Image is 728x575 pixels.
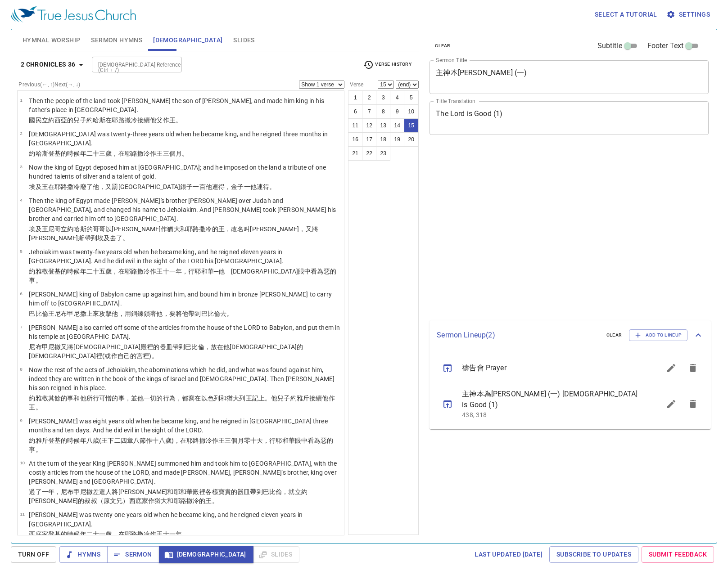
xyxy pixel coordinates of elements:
wh6064: [GEOGRAPHIC_DATA] [118,183,276,190]
wh3389: 作王 [150,150,188,157]
ul: sermon lineup list [430,350,711,429]
span: Turn Off [18,549,49,560]
span: 1 [20,98,22,103]
span: Select a tutorial [595,9,657,20]
label: Verse [348,82,363,87]
wh6213: 可憎的事 [29,395,335,411]
wh8666: 一年 [29,488,307,504]
span: 主神本為[PERSON_NAME] (一) [DEMOGRAPHIC_DATA] is Good (1) [462,389,639,410]
wh4427: 的時候年二十 [61,150,188,157]
a: Submit Feedback [642,546,714,563]
button: 18 [376,132,390,147]
wh5224: 立約哈斯的哥哥 [29,225,318,242]
a: Last updated [DATE] [471,546,546,563]
wh4427: 。 [212,497,218,504]
wh776: 民 [36,117,182,124]
p: Now the king of Egypt deposed him at [GEOGRAPHIC_DATA]; and he imposed on the land a tribute of o... [29,163,341,181]
wh3499: 的事 [29,395,335,411]
button: clear [601,330,628,341]
wh4427: 十 [163,530,189,538]
span: Hymnal Worship [23,35,81,46]
wh6240: 一 [29,268,336,284]
button: 19 [390,132,404,147]
wh4714: 去了。 [110,234,129,242]
span: Last updated [DATE] [475,549,543,560]
button: 8 [376,104,390,119]
button: 9 [390,104,404,119]
button: 20 [404,132,418,147]
span: Add to Lineup [635,331,682,339]
wh2568: 歲 [29,268,336,284]
span: Verse History [363,59,411,70]
wh631: 他，要將他帶到 [156,310,233,317]
wh7969: 歲 [105,150,188,157]
wh4428: 在耶路撒冷 [48,183,276,190]
p: 埃及 [29,225,341,243]
wh3078: 登基 [29,437,333,453]
button: 14 [390,118,404,133]
wh3389: 作王 [150,530,188,538]
label: Previous (←, ↑) Next (→, ↓) [18,82,80,87]
span: Slides [233,35,254,46]
p: [PERSON_NAME] was eight years old when he became king, and he reigned in [GEOGRAPHIC_DATA] three ... [29,417,341,435]
wh894: 王 [48,310,233,317]
span: [DEMOGRAPHIC_DATA] [166,549,246,560]
wh3967: 他連得 [206,183,276,190]
wh8141: ，行 [29,268,336,284]
wh4427: 的時候年二十 [61,530,188,538]
span: 7 [20,324,22,329]
button: 23 [376,146,390,161]
wh259: 年 [29,268,336,284]
span: Submit Feedback [649,549,707,560]
span: Footer Text [647,40,684,51]
span: 10 [20,460,25,465]
button: 11 [348,118,362,133]
span: 2 [20,131,22,136]
p: Now the rest of the acts of Jehoiakim, the abominations which he did, and what was found against ... [29,365,341,392]
button: 1 [348,90,362,105]
wh1121: 約哈斯 [86,117,182,124]
span: Subtitle [597,40,622,51]
wh3099: 帶到 [85,234,129,242]
wh8141: ，在耶路撒冷 [112,530,188,538]
button: Verse History [357,58,417,72]
p: Jehoiakim was twenty-five years old when he became king, and he reigned eleven years in [GEOGRAPH... [29,247,341,265]
a: Subscribe to Updates [549,546,638,563]
wh251: 以[PERSON_NAME] [29,225,318,242]
wh935: 埃及 [97,234,129,242]
wh8141: (王下二四章八節作十八歲)，在耶路撒冷 [29,437,333,453]
wh6242: 五 [29,268,336,284]
b: 2 Chronicles 36 [21,59,76,70]
img: True Jesus Church [11,6,136,22]
button: 5 [404,90,418,105]
span: Sermon Hymns [91,35,142,46]
button: Sermon [107,546,159,563]
button: 10 [404,104,418,119]
wh3947: 約西亞 [48,117,182,124]
wh776: 銀子 [180,183,276,190]
p: [PERSON_NAME] king of Babylon came up against him, and bound him in bronze [PERSON_NAME] to carry... [29,290,341,308]
p: [PERSON_NAME] also carried off some of the articles from the house of the LORD to Babylon, and pu... [29,323,341,341]
p: 約雅斤 [29,436,341,454]
wh4427: 的時候年二十 [29,268,336,284]
span: 8 [20,367,22,372]
wh5493: 他，又罰 [93,183,276,190]
span: [DEMOGRAPHIC_DATA] [153,35,222,46]
span: 6 [20,291,22,296]
wh3099: 登基 [48,150,188,157]
span: 3 [20,164,22,169]
p: 約雅敬 [29,394,341,412]
button: 15 [404,118,418,133]
button: Settings [665,6,714,23]
p: Then the people of the land took [PERSON_NAME] the son of [PERSON_NAME], and made him king in his... [29,96,341,114]
textarea: 主神本[PERSON_NAME] (一) [436,68,702,85]
iframe: from-child [426,144,654,317]
button: [DEMOGRAPHIC_DATA] [159,546,253,563]
p: 西底家 [29,530,341,539]
wh5019: 又將[DEMOGRAPHIC_DATA] [29,343,303,359]
p: 國 [29,116,341,125]
wh259: 年 [176,530,188,538]
button: Add to Lineup [629,329,687,341]
button: 2 Chronicles 36 [17,56,90,73]
button: 3 [376,90,390,105]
